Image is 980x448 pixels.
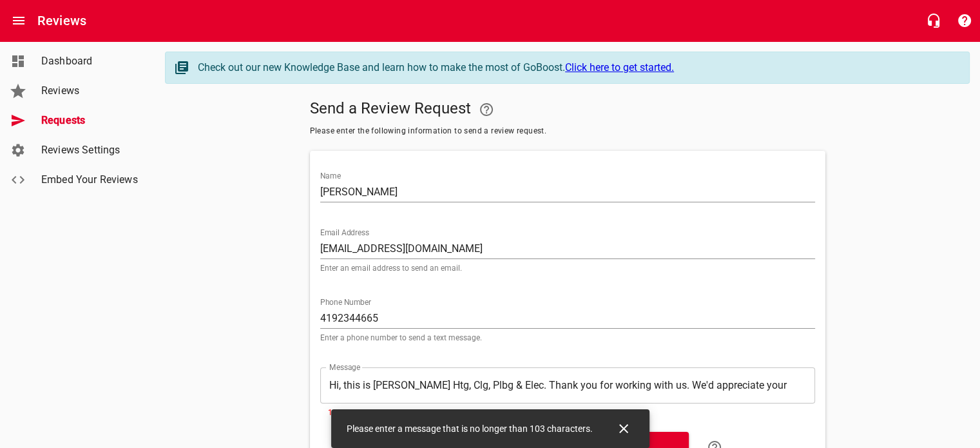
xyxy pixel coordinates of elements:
span: Please enter a message that is no longer than 103 characters. [347,424,593,434]
span: Please enter the following information to send a review request. [310,125,825,138]
button: Support Portal [949,5,980,36]
h5: Send a Review Request [310,94,825,125]
span: 104 / 103 characters used. [328,408,416,417]
p: Enter a phone number to send a text message. [320,334,815,342]
button: Live Chat [918,5,949,36]
button: Close [608,413,639,444]
label: Name [320,172,341,180]
div: Check out our new Knowledge Base and learn how to make the most of GoBoost. [198,60,956,75]
a: Your Google or Facebook account must be connected to "Send a Review Request" [471,94,502,125]
a: Click here to get started. [565,61,674,73]
span: Reviews [41,83,139,99]
label: Phone Number [320,298,371,306]
h6: Reviews [37,10,86,31]
p: Enter an email address to send an email. [320,264,815,272]
span: Requests [41,113,139,128]
span: Dashboard [41,54,139,69]
textarea: Hi, this is [PERSON_NAME] Htg, Clg, Plbg & Elec. Thank you for working with us. We'd appreciate y... [329,379,806,391]
span: Embed Your Reviews [41,172,139,188]
span: Reviews Settings [41,142,139,158]
label: Email Address [320,229,369,237]
button: Open drawer [3,5,34,36]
